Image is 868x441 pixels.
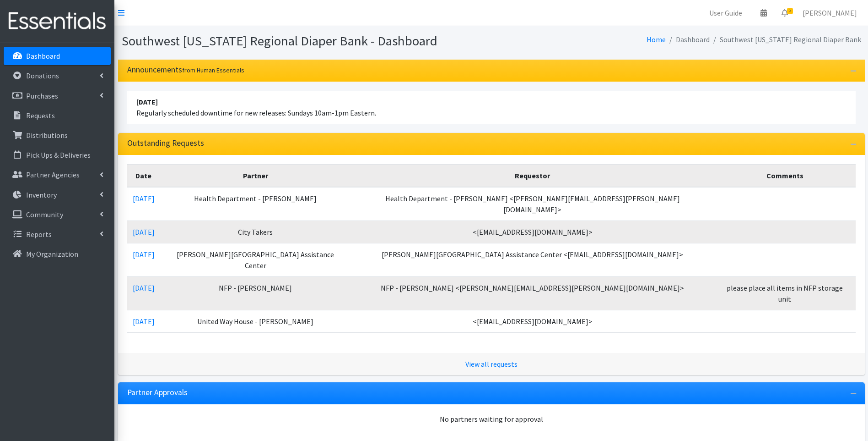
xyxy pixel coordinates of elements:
[4,106,111,125] a: Requests
[351,220,714,243] td: <[EMAIL_ADDRESS][DOMAIN_NAME]>
[714,164,856,187] th: Comments
[4,245,111,263] a: My Organization
[4,47,111,65] a: Dashboard
[182,66,244,74] small: from Human Essentials
[647,35,666,44] a: Home
[26,190,57,199] p: Inventory
[133,194,155,203] a: [DATE]
[26,230,52,239] p: Reports
[26,210,63,219] p: Community
[4,126,111,144] a: Distributions
[465,359,518,369] a: View all requests
[26,51,60,61] p: Dashboard
[26,170,80,179] p: Partner Agencies
[787,8,793,14] span: 5
[4,165,111,184] a: Partner Agencies
[160,276,351,310] td: NFP - [PERSON_NAME]
[4,205,111,224] a: Community
[26,249,78,259] p: My Organization
[127,65,244,75] h3: Announcements
[133,283,155,292] a: [DATE]
[4,6,111,37] img: HumanEssentials
[160,220,351,243] td: City Takers
[26,71,59,80] p: Donations
[795,4,864,22] a: [PERSON_NAME]
[351,164,714,187] th: Requestor
[127,388,188,397] h3: Partner Approvals
[133,317,155,326] a: [DATE]
[702,4,749,22] a: User Guide
[351,243,714,276] td: [PERSON_NAME][GEOGRAPHIC_DATA] Assistance Center <[EMAIL_ADDRESS][DOMAIN_NAME]>
[127,164,160,187] th: Date
[26,91,58,100] p: Purchases
[351,276,714,310] td: NFP - [PERSON_NAME] <[PERSON_NAME][EMAIL_ADDRESS][PERSON_NAME][DOMAIN_NAME]>
[4,66,111,85] a: Donations
[160,243,351,276] td: [PERSON_NAME][GEOGRAPHIC_DATA] Assistance Center
[160,187,351,221] td: Health Department - [PERSON_NAME]
[160,164,351,187] th: Partner
[122,33,488,49] h1: Southwest [US_STATE] Regional Diaper Bank - Dashboard
[4,225,111,243] a: Reports
[351,310,714,332] td: <[EMAIL_ADDRESS][DOMAIN_NAME]>
[4,87,111,105] a: Purchases
[351,187,714,221] td: Health Department - [PERSON_NAME] <[PERSON_NAME][EMAIL_ADDRESS][PERSON_NAME][DOMAIN_NAME]>
[133,250,155,259] a: [DATE]
[4,146,111,164] a: Pick Ups & Deliveries
[26,131,68,140] p: Distributions
[774,4,795,22] a: 5
[710,33,861,46] li: Southwest [US_STATE] Regional Diaper Bank
[136,97,158,106] strong: [DATE]
[666,33,710,46] li: Dashboard
[127,138,204,148] h3: Outstanding Requests
[127,413,856,424] div: No partners waiting for approval
[26,150,91,160] p: Pick Ups & Deliveries
[4,186,111,204] a: Inventory
[127,91,856,124] li: Regularly scheduled downtime for new releases: Sundays 10am-1pm Eastern.
[26,111,55,120] p: Requests
[714,276,856,310] td: please place all items in NFP storage unit
[160,310,351,332] td: United Way House - [PERSON_NAME]
[133,227,155,237] a: [DATE]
